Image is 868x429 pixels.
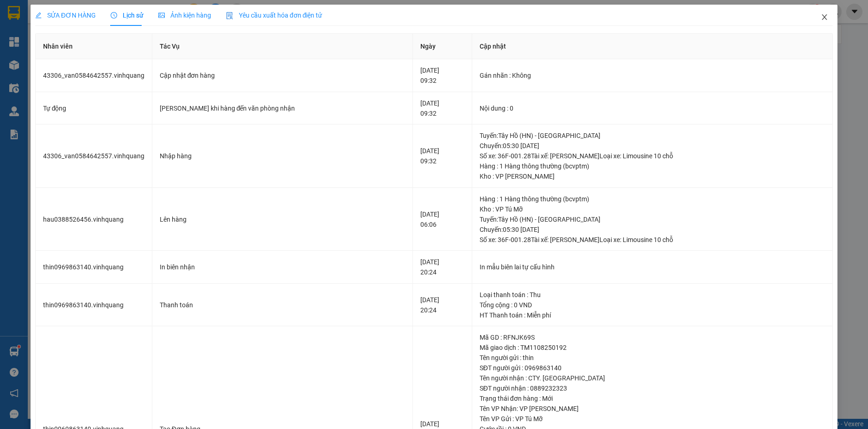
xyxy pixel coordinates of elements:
td: 43306_van0584642557.vinhquang [36,124,152,188]
div: Trạng thái đơn hàng : Mới [480,393,825,404]
div: Tên người nhận : CTY. [GEOGRAPHIC_DATA] [480,373,825,383]
th: Tác Vụ [152,34,413,59]
div: Tên VP Gửi : VP Tú Mỡ [480,414,825,424]
div: HT Thanh toán : Miễn phí [480,310,825,320]
div: Nội dung : 0 [480,103,825,113]
div: Mã GD : RFNJK69S [480,332,825,342]
div: Nhập hàng [160,151,405,161]
div: Tên VP Nhận: VP [PERSON_NAME] [480,404,825,414]
div: [DATE] 20:24 [420,257,464,277]
div: [DATE] 09:32 [420,146,464,166]
div: Kho : VP [PERSON_NAME] [480,171,825,181]
div: [DATE] 06:06 [420,209,464,230]
div: Loại thanh toán : Thu [480,290,825,300]
span: Yêu cầu xuất hóa đơn điện tử [226,12,323,19]
img: icon [226,12,233,19]
span: clock-circle [111,12,117,19]
div: SĐT người nhận : 0889232323 [480,383,825,393]
th: Ngày [413,34,472,59]
div: Thanh toán [160,300,405,310]
div: Cập nhật đơn hàng [160,70,405,81]
td: Tự động [36,92,152,125]
div: [PERSON_NAME] khi hàng đến văn phòng nhận [160,103,405,113]
th: Nhân viên [36,34,152,59]
div: Lên hàng [160,214,405,224]
span: Ảnh kiện hàng [158,12,211,19]
div: Tổng cộng : 0 VND [480,300,825,310]
button: Close [812,5,837,31]
div: SĐT người gửi : 0969863140 [480,363,825,373]
div: [DATE] 09:32 [420,98,464,118]
div: Kho : VP Tú Mỡ [480,204,825,214]
td: 43306_van0584642557.vinhquang [36,59,152,92]
div: Tên người gửi : thin [480,353,825,363]
div: Gán nhãn : Không [480,70,825,81]
div: [DATE] 09:32 [420,65,464,86]
div: Tuyến : Tây Hồ (HN) - [GEOGRAPHIC_DATA] Chuyến: 05:30 [DATE] Số xe: 36F-001.28 Tài xế: [PERSON_NA... [480,131,825,161]
td: thin0969863140.vinhquang [36,284,152,327]
td: hau0388526456.vinhquang [36,188,152,251]
span: Lịch sử [111,12,144,19]
div: [DATE] 20:24 [420,295,464,315]
div: Tuyến : Tây Hồ (HN) - [GEOGRAPHIC_DATA] Chuyến: 05:30 [DATE] Số xe: 36F-001.28 Tài xế: [PERSON_NA... [480,214,825,245]
div: Mã giao dịch : TM1108250192 [480,342,825,353]
div: Hàng : 1 Hàng thông thường (bcvptm) [480,194,825,204]
th: Cập nhật [472,34,833,59]
span: edit [35,12,42,19]
span: SỬA ĐƠN HÀNG [35,12,96,19]
span: close [821,13,828,21]
td: thin0969863140.vinhquang [36,251,152,284]
div: In biên nhận [160,262,405,272]
div: In mẫu biên lai tự cấu hình [480,262,825,272]
div: Hàng : 1 Hàng thông thường (bcvptm) [480,161,825,171]
span: picture [158,12,165,19]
